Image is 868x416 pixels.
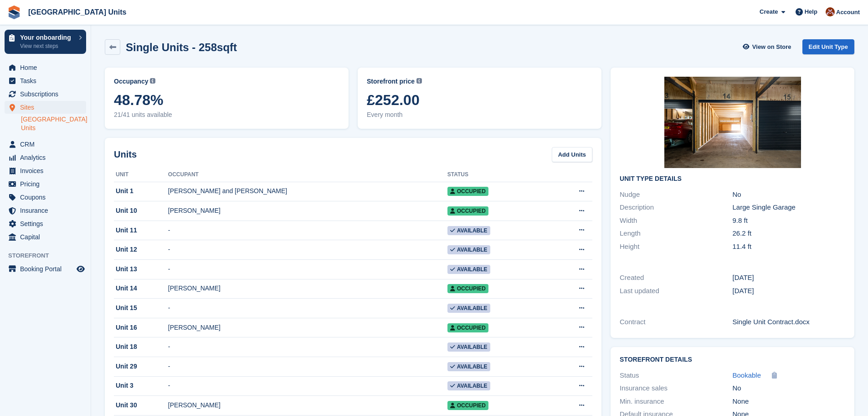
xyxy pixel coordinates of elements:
[733,317,845,327] div: Single Unit Contract.docx
[733,190,845,200] div: No
[168,400,447,410] div: [PERSON_NAME]
[20,61,75,74] span: Home
[367,110,592,120] span: Every month
[20,263,75,275] span: Booking Portal
[5,204,86,217] a: menu
[150,78,155,84] img: icon-info-grey-7440780725fd019a000dd9b08b2336e03edf1995a4989e88bcd33f0948082b44.svg
[8,251,91,260] span: Storefront
[5,101,86,114] a: menu
[168,206,447,216] div: [PERSON_NAME]
[20,88,75,100] span: Subscriptions
[836,8,860,17] span: Account
[20,101,75,114] span: Sites
[5,151,86,164] a: menu
[760,7,778,16] span: Create
[20,178,75,190] span: Pricing
[447,362,490,371] span: Available
[447,284,488,293] span: Occupied
[620,396,732,407] div: Min. insurance
[620,317,732,327] div: Contract
[168,376,447,396] td: -
[620,228,732,239] div: Length
[733,216,845,226] div: 9.8 ft
[802,39,854,54] a: Edit Unit Type
[168,299,447,318] td: -
[114,92,339,108] span: 48.78%
[114,245,168,254] div: Unit 12
[826,7,835,16] img: Laura Clinnick
[447,168,548,182] th: Status
[20,74,75,87] span: Tasks
[114,400,168,410] div: Unit 30
[447,304,490,313] span: Available
[20,217,75,230] span: Settings
[114,303,168,313] div: Unit 15
[447,342,490,352] span: Available
[733,273,845,283] div: [DATE]
[20,231,75,243] span: Capital
[447,265,490,274] span: Available
[447,401,488,410] span: Occupied
[5,231,86,243] a: menu
[114,323,168,332] div: Unit 16
[5,138,86,151] a: menu
[733,286,845,296] div: [DATE]
[21,115,86,132] a: [GEOGRAPHIC_DATA] Units
[126,41,237,53] h2: Single Units - 258sqft
[5,74,86,87] a: menu
[742,39,795,54] a: View on Store
[447,187,488,196] span: Occupied
[620,370,732,381] div: Status
[733,383,845,394] div: No
[114,147,137,161] h2: Units
[114,186,168,196] div: Unit 1
[620,273,732,283] div: Created
[733,371,761,379] span: Bookable
[20,191,75,204] span: Coupons
[168,323,447,332] div: [PERSON_NAME]
[114,77,148,86] span: Occupancy
[168,186,447,196] div: [PERSON_NAME] and [PERSON_NAME]
[20,42,74,50] p: View next steps
[75,263,86,274] a: Preview store
[114,342,168,352] div: Unit 18
[620,202,732,213] div: Description
[620,286,732,296] div: Last updated
[733,370,761,381] a: Bookable
[367,92,592,108] span: £252.00
[5,88,86,100] a: menu
[620,242,732,252] div: Height
[114,206,168,216] div: Unit 10
[733,242,845,252] div: 11.4 ft
[20,151,75,164] span: Analytics
[733,228,845,239] div: 26.2 ft
[620,356,845,363] h2: Storefront Details
[168,240,447,260] td: -
[114,381,168,390] div: Unit 3
[114,110,339,120] span: 21/41 units available
[805,7,817,16] span: Help
[168,168,447,182] th: Occupant
[20,204,75,217] span: Insurance
[447,381,490,390] span: Available
[664,77,801,168] img: moorhaven_storage_july25-6732.jpg
[447,323,488,332] span: Occupied
[7,5,21,19] img: stora-icon-8386f47178a22dfd0bd8f6a31ec36ba5ce8667c1dd55bd0f319d3a0aa187defe.svg
[20,138,75,151] span: CRM
[733,202,845,213] div: Large Single Garage
[168,260,447,279] td: -
[752,42,791,52] span: View on Store
[367,77,415,86] span: Storefront price
[168,221,447,240] td: -
[447,206,488,216] span: Occupied
[5,30,86,54] a: Your onboarding View next steps
[5,61,86,74] a: menu
[5,191,86,204] a: menu
[5,217,86,230] a: menu
[114,264,168,274] div: Unit 13
[20,34,74,41] p: Your onboarding
[620,216,732,226] div: Width
[168,337,447,357] td: -
[620,175,845,183] h2: Unit Type details
[416,78,422,84] img: icon-info-grey-7440780725fd019a000dd9b08b2336e03edf1995a4989e88bcd33f0948082b44.svg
